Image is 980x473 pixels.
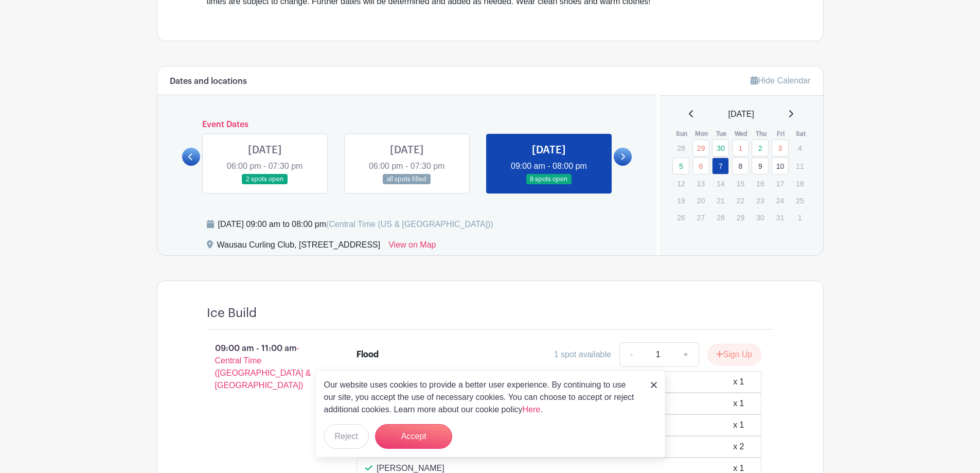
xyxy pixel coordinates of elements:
p: 17 [772,176,789,191]
p: 31 [772,209,789,225]
a: 5 [672,157,689,174]
p: 16 [752,176,769,191]
p: 18 [791,176,808,191]
p: 1 [791,209,808,225]
th: Wed [732,129,752,139]
a: 9 [752,157,769,174]
div: 1 spot available [554,348,611,361]
div: x 1 [733,419,744,431]
span: - Central Time ([GEOGRAPHIC_DATA] & [GEOGRAPHIC_DATA]) [215,344,311,390]
p: 20 [692,192,709,208]
a: 8 [732,157,749,174]
p: 21 [712,192,729,208]
p: 28 [712,209,729,225]
button: Reject [324,424,369,449]
a: 6 [692,157,709,174]
p: 4 [791,140,808,156]
th: Fri [771,129,791,139]
th: Sat [791,129,811,139]
div: [DATE] 09:00 am to 08:00 pm [218,218,493,231]
a: 30 [712,139,729,156]
p: 25 [791,192,808,208]
p: 30 [752,209,769,225]
th: Sun [672,129,692,139]
a: 1 [732,139,749,156]
div: Wausau Curling Club, [STREET_ADDRESS] [217,239,381,255]
h6: Event Dates [200,120,614,130]
div: x 1 [733,397,744,410]
p: 29 [732,209,749,225]
th: Thu [751,129,771,139]
img: close_button-5f87c8562297e5c2d7936805f587ecaba9071eb48480494691a3f1689db116b3.svg [651,382,657,388]
p: 14 [712,176,729,191]
a: Here [523,405,541,414]
span: (Central Time (US & [GEOGRAPHIC_DATA])) [326,220,493,229]
p: 23 [752,192,769,208]
h6: Dates and locations [170,77,247,86]
th: Tue [711,129,732,139]
p: 13 [692,176,709,191]
a: - [619,342,643,367]
p: 15 [732,176,749,191]
p: 28 [672,140,689,156]
a: + [673,342,699,367]
p: 12 [672,176,689,191]
a: 7 [712,157,729,174]
div: x 1 [733,376,744,388]
p: 22 [732,192,749,208]
button: Accept [375,424,452,449]
div: x 2 [733,441,744,453]
a: 10 [772,157,789,174]
p: 19 [672,192,689,208]
a: Hide Calendar [751,76,810,85]
a: 3 [772,139,789,156]
p: 09:00 am - 11:00 am [190,338,341,396]
p: 11 [791,158,808,174]
p: Our website uses cookies to provide a better user experience. By continuing to use our site, you ... [324,379,640,416]
div: Flood [357,348,379,361]
a: 29 [692,139,709,156]
span: [DATE] [728,108,754,120]
h4: Ice Build [207,306,257,321]
th: Mon [692,129,712,139]
p: 26 [672,209,689,225]
a: 2 [752,139,769,156]
p: 27 [692,209,709,225]
p: 24 [772,192,789,208]
button: Sign Up [707,344,761,365]
a: View on Map [388,239,436,255]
